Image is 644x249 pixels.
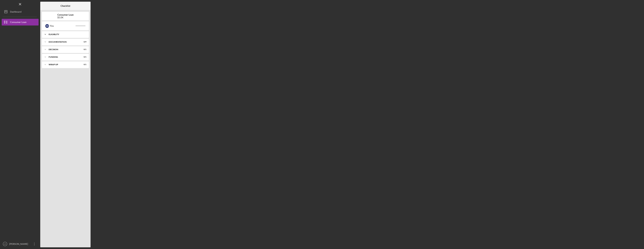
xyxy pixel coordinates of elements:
[57,16,74,19] div: $5.0K
[80,41,86,43] div: 0 / 9
[45,24,49,28] div: K R
[61,5,70,7] b: Checklist
[8,241,30,248] div: [PERSON_NAME]
[2,19,39,25] button: Consumer Loan
[10,8,21,16] div: Dashboard
[50,23,75,29] div: You
[80,56,86,58] div: 0 / 1
[80,64,86,66] div: 0 / 1
[57,13,74,16] b: Consumer Loan
[49,56,78,58] div: Funding
[2,8,39,15] button: Dashboard
[49,64,78,66] div: Wrap up
[80,48,86,50] div: 0 / 1
[4,243,6,245] text: KR
[49,48,78,50] div: Decision
[49,33,85,35] div: Eligiblity
[49,41,78,43] div: Documentation
[10,19,26,26] div: Consumer Loan
[2,241,39,247] button: KR[PERSON_NAME]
